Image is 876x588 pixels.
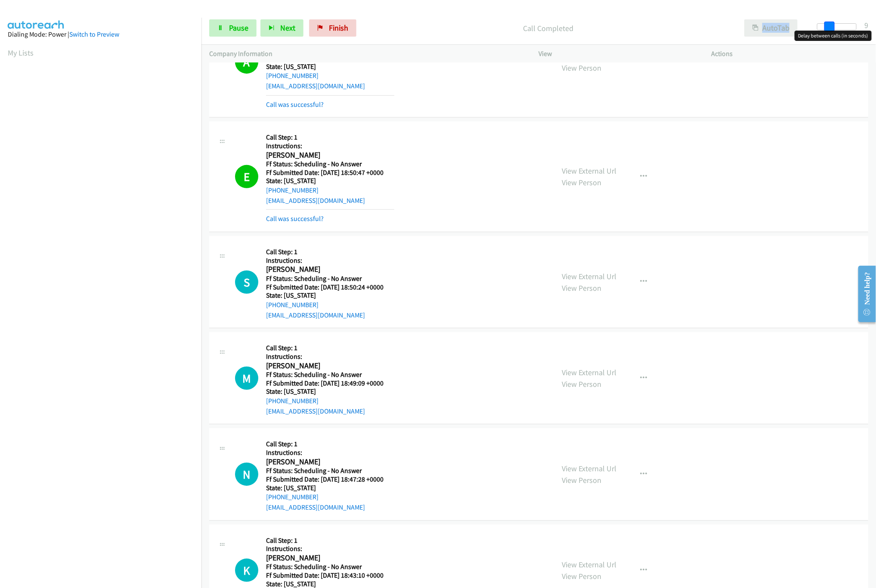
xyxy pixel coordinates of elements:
[266,544,394,553] h5: Instructions:
[562,475,602,485] a: View Person
[266,160,394,168] h5: Ff Status: Scheduling - No Answer
[235,367,258,390] div: The call is yet to be attempted
[562,63,602,73] a: View Person
[266,283,394,292] h5: Ff Submitted Date: [DATE] 18:50:24 +0000
[266,563,394,571] h5: Ff Status: Scheduling - No Answer
[266,344,394,352] h5: Call Step: 1
[266,440,394,448] h5: Call Step: 1
[266,571,394,580] h5: Ff Submitted Date: [DATE] 18:43:10 +0000
[562,271,617,281] a: View External Url
[266,82,365,90] a: [EMAIL_ADDRESS][DOMAIN_NAME]
[266,467,394,475] h5: Ff Status: Scheduling - No Answer
[562,283,602,293] a: View Person
[562,560,617,569] a: View External Url
[266,168,394,177] h5: Ff Submitted Date: [DATE] 18:50:47 +0000
[309,19,356,37] a: Finish
[260,19,303,37] button: Next
[795,31,872,41] div: Delay between calls (in seconds)
[266,256,394,265] h5: Instructions:
[266,352,394,361] h5: Instructions:
[266,536,394,545] h5: Call Step: 1
[266,553,394,563] h2: [PERSON_NAME]
[744,19,798,37] button: AutoTab
[266,62,394,71] h5: State: [US_STATE]
[280,23,295,33] span: Next
[266,215,324,223] a: Call was successful?
[209,49,523,59] p: Company Information
[562,379,602,389] a: View Person
[562,464,617,473] a: View External Url
[562,177,602,187] a: View Person
[266,186,319,194] a: [PHONE_NUMBER]
[266,379,394,388] h5: Ff Submitted Date: [DATE] 18:49:09 +0000
[266,196,365,205] a: [EMAIL_ADDRESS][DOMAIN_NAME]
[539,49,696,59] p: View
[235,165,258,188] h1: E
[329,23,348,33] span: Finish
[266,291,394,300] h5: State: [US_STATE]
[266,397,319,405] a: [PHONE_NUMBER]
[8,29,194,40] div: Dialing Mode: Power |
[711,49,868,59] p: Actions
[266,503,365,511] a: [EMAIL_ADDRESS][DOMAIN_NAME]
[266,133,394,142] h5: Call Step: 1
[235,463,258,486] div: The call is yet to be attempted
[266,370,394,379] h5: Ff Status: Scheduling - No Answer
[562,166,617,176] a: View External Url
[562,367,617,377] a: View External Url
[229,23,248,33] span: Pause
[235,463,258,486] h1: N
[235,271,258,294] h1: S
[235,559,258,582] h1: K
[266,475,394,484] h5: Ff Submitted Date: [DATE] 18:47:28 +0000
[864,19,868,31] div: 9
[266,407,365,415] a: [EMAIL_ADDRESS][DOMAIN_NAME]
[235,367,258,390] h1: M
[8,48,34,58] a: My Lists
[266,274,394,283] h5: Ff Status: Scheduling - No Answer
[266,142,394,150] h5: Instructions:
[368,22,729,34] p: Call Completed
[266,448,394,457] h5: Instructions:
[266,301,319,309] a: [PHONE_NUMBER]
[235,271,258,294] div: The call is yet to be attempted
[235,559,258,582] div: The call is yet to be attempted
[266,361,394,371] h2: [PERSON_NAME]
[266,484,394,492] h5: State: [US_STATE]
[69,30,119,38] a: Switch to Preview
[8,66,201,476] iframe: Dialpad
[266,72,319,80] a: [PHONE_NUMBER]
[851,260,876,328] iframe: Resource Center
[266,311,365,319] a: [EMAIL_ADDRESS][DOMAIN_NAME]
[266,493,319,501] a: [PHONE_NUMBER]
[266,457,394,467] h2: [PERSON_NAME]
[562,571,602,581] a: View Person
[266,264,394,274] h2: [PERSON_NAME]
[266,100,324,109] a: Call was successful?
[266,150,394,160] h2: [PERSON_NAME]
[266,248,394,256] h5: Call Step: 1
[266,177,394,185] h5: State: [US_STATE]
[266,387,394,396] h5: State: [US_STATE]
[209,19,257,37] a: Pause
